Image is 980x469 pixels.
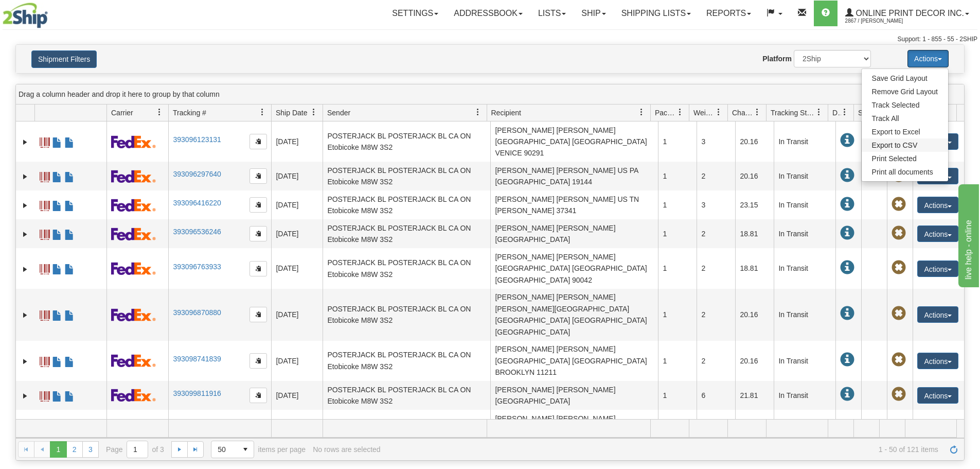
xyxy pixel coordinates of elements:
[917,353,958,369] button: Actions
[52,387,62,403] a: Commercial Invoice
[697,190,735,219] td: 3
[313,445,381,454] div: No rows are selected
[633,103,650,121] a: Recipient filter column settings
[50,441,66,458] span: Page 1
[52,196,62,213] a: Commercial Invoice
[862,138,948,152] a: Export to CSV
[956,182,979,287] iframe: chat widget
[490,219,658,248] td: [PERSON_NAME] [PERSON_NAME] [GEOGRAPHIC_DATA]
[858,108,867,118] span: Shipment Issues
[658,162,697,190] td: 1
[697,121,735,162] td: 3
[52,259,62,276] a: Commercial Invoice
[111,108,133,118] span: Carrier
[171,441,188,458] a: Go to the next page
[3,3,48,28] img: logo2867.jpg
[111,262,156,275] img: 2 - FedEx Express®
[658,121,697,162] td: 1
[658,219,697,248] td: 1
[271,162,323,190] td: [DATE]
[271,410,323,450] td: [DATE]
[840,197,854,212] span: In Transit
[250,134,267,149] button: Copy to clipboard
[173,170,221,178] a: 393096297640
[490,410,658,450] td: [PERSON_NAME] [PERSON_NAME] [GEOGRAPHIC_DATA] [GEOGRAPHIC_DATA] 98277
[658,341,697,381] td: 1
[697,341,735,381] td: 2
[82,441,99,458] a: 3
[323,248,490,288] td: POSTERJACK BL POSTERJACK BL CA ON Etobicoke M8W 3S2
[271,219,323,248] td: [DATE]
[20,200,30,211] a: Expand
[40,306,50,322] a: Label
[173,228,221,236] a: 393096536246
[697,381,735,410] td: 6
[446,1,530,26] a: Addressbook
[862,152,948,165] a: Print Selected
[892,226,906,240] span: Pickup Not Assigned
[40,196,50,213] a: Label
[840,306,854,321] span: In Transit
[469,103,487,121] a: Sender filter column settings
[254,103,271,121] a: Tracking # filter column settings
[490,381,658,410] td: [PERSON_NAME] [PERSON_NAME] [GEOGRAPHIC_DATA]
[840,226,854,240] span: In Transit
[917,387,958,404] button: Actions
[64,225,75,241] a: USMCA CO
[892,306,906,321] span: Pickup Not Assigned
[530,1,574,26] a: Lists
[111,389,156,402] img: 2 - FedEx Express®
[64,259,75,276] a: USMCA CO
[735,162,774,190] td: 20.16
[211,441,306,458] span: items per page
[173,108,206,118] span: Tracking #
[20,264,30,274] a: Expand
[892,260,906,275] span: Pickup Not Assigned
[892,353,906,367] span: Pickup Not Assigned
[735,248,774,288] td: 18.81
[111,170,156,183] img: 2 - FedEx Express®
[40,225,50,241] a: Label
[490,162,658,190] td: [PERSON_NAME] [PERSON_NAME] US PA [GEOGRAPHIC_DATA] 19144
[20,310,30,320] a: Expand
[774,410,835,450] td: In Transit
[187,441,204,458] a: Go to the last page
[917,260,958,277] button: Actions
[211,441,254,458] span: Page sizes drop down
[40,387,50,403] a: Label
[40,352,50,369] a: Label
[8,6,95,19] div: live help - online
[697,289,735,341] td: 2
[64,196,75,213] a: USMCA CO
[106,441,164,458] span: Page of 3
[853,9,964,18] span: Online Print Decor Inc.
[710,103,727,121] a: Weight filter column settings
[271,121,323,162] td: [DATE]
[862,72,948,85] a: Save Grid Layout
[862,165,948,179] a: Print all documents
[774,219,835,248] td: In Transit
[218,444,231,455] span: 50
[845,16,922,26] span: 2867 / [PERSON_NAME]
[323,190,490,219] td: POSTERJACK BL POSTERJACK BL CA ON Etobicoke M8W 3S2
[840,133,854,148] span: In Transit
[20,171,30,182] a: Expand
[774,381,835,410] td: In Transit
[762,54,792,64] label: Platform
[323,219,490,248] td: POSTERJACK BL POSTERJACK BL CA ON Etobicoke M8W 3S2
[250,197,267,213] button: Copy to clipboard
[384,1,446,26] a: Settings
[774,341,835,381] td: In Transit
[64,306,75,322] a: USMCA CO
[892,168,906,183] span: Pickup Not Assigned
[917,197,958,213] button: Actions
[697,248,735,288] td: 2
[323,341,490,381] td: POSTERJACK BL POSTERJACK BL CA ON Etobicoke M8W 3S2
[64,352,75,369] a: USMCA CO
[250,261,267,276] button: Copy to clipboard
[655,108,676,118] span: Packages
[305,103,323,121] a: Ship Date filter column settings
[16,84,964,105] div: grid grouping header
[490,121,658,162] td: [PERSON_NAME] [PERSON_NAME] [GEOGRAPHIC_DATA] [GEOGRAPHIC_DATA] VENICE 90291
[658,190,697,219] td: 1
